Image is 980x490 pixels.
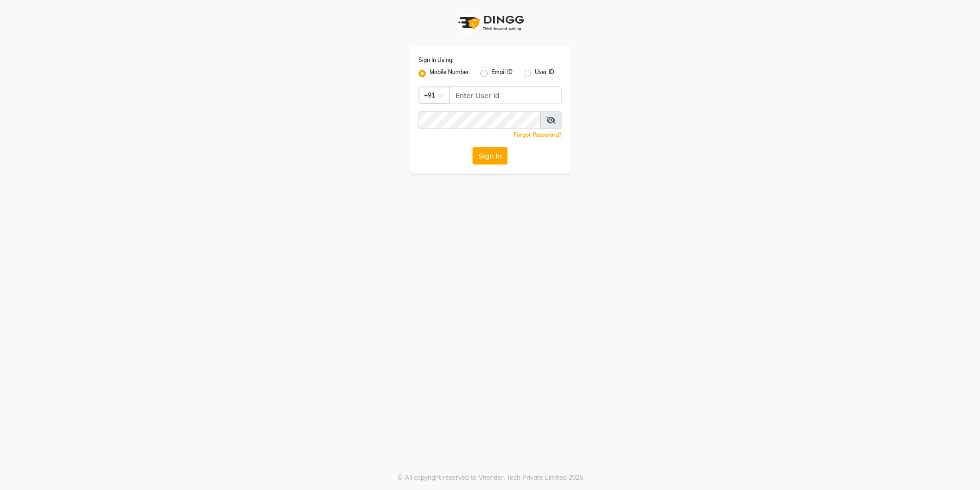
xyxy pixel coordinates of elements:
a: Forgot Password? [514,131,562,138]
button: Sign In [472,147,508,165]
label: Email ID [491,68,513,79]
input: Username [418,111,541,129]
label: Sign In Using: [418,56,454,64]
label: Mobile Number [430,68,469,79]
input: Username [449,86,562,104]
img: logo1.svg [453,9,527,37]
label: User ID [535,68,554,79]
